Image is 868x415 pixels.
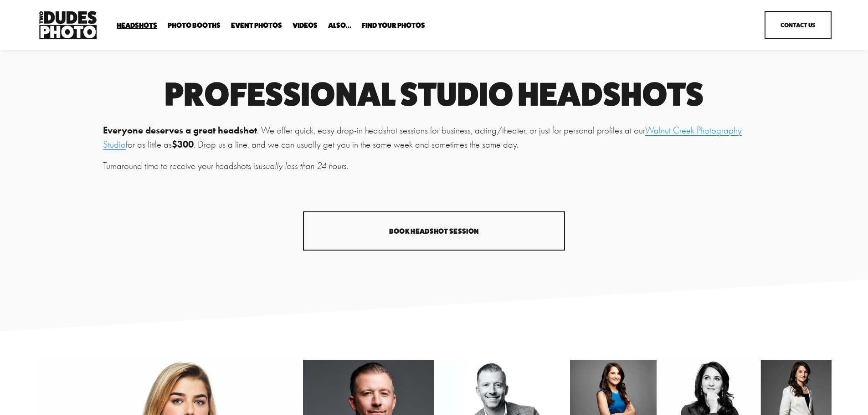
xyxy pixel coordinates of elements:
span: Headshots [117,22,157,29]
span: Also... [328,22,351,29]
a: folder dropdown [362,21,425,30]
a: folder dropdown [328,21,351,30]
h1: Professional Studio Headshots [103,79,765,109]
span: Photo Booths [168,22,221,29]
a: folder dropdown [168,21,221,30]
a: folder dropdown [117,21,157,30]
p: . We offer quick, easy drop-in headshot sessions for business, acting/theater, or just for person... [103,123,765,152]
a: Event Photos [231,21,282,30]
strong: $300 [172,138,194,150]
img: Two Dudes Photo | Headshots, Portraits &amp; Photo Booths [36,9,99,41]
a: Contact Us [765,11,832,39]
p: Turnaround time to receive your headshots is . [103,159,765,173]
a: Walnut Creek Photography Studio [103,125,742,150]
em: usually less than 24 hours [258,160,346,171]
a: Book Headshot Session [303,211,565,251]
strong: Everyone deserves a great headshot [103,124,257,136]
a: Videos [293,21,318,30]
span: Find Your Photos [362,22,425,29]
